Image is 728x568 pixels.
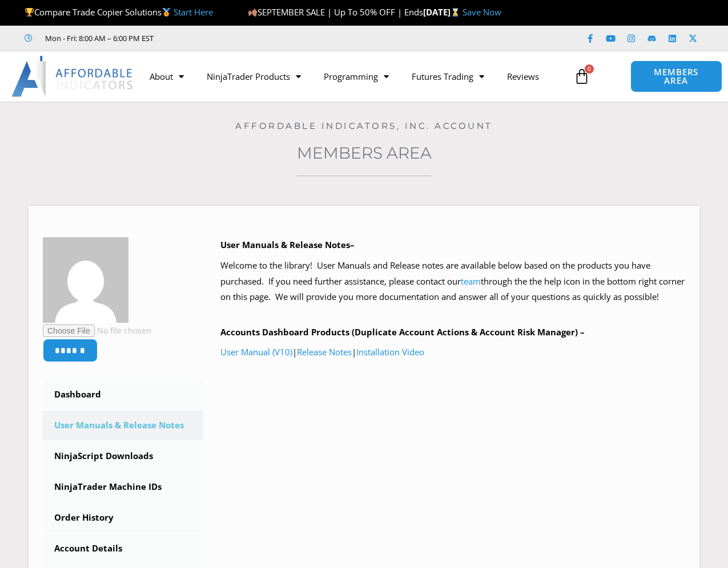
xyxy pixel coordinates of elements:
[557,60,607,93] a: 0
[43,411,203,440] a: User Manuals & Release Notes
[423,6,462,18] strong: [DATE]
[11,56,134,97] img: LogoAI | Affordable Indicators – NinjaTrader
[138,63,568,90] nav: Menu
[162,8,171,17] img: 🥇
[356,346,424,358] a: Installation Video
[248,6,423,18] span: SEPTEMBER SALE | Up To 50% OFF | Ends
[462,6,501,18] a: Save Now
[312,63,400,90] a: Programming
[297,346,352,358] a: Release Notes
[496,63,550,90] a: Reviews
[220,258,685,306] p: Welcome to the library! User Manuals and Release notes are available below based on the products ...
[43,237,128,323] img: 892bd6575dba12e8467e6e576d32dd896af9631b32693030bdcd0ea2c8ab2876
[43,503,203,533] a: Order History
[642,68,710,85] span: MEMBERS AREA
[400,63,496,90] a: Futures Trading
[297,143,432,163] a: Members Area
[585,64,594,74] span: 0
[220,346,292,358] a: User Manual (V10)
[25,8,34,17] img: 🏆
[195,63,312,90] a: NinjaTrader Products
[174,6,213,18] a: Start Here
[461,275,481,287] a: team
[235,120,493,131] a: Affordable Indicators, Inc. Account
[248,8,257,17] img: 🍂
[220,326,585,338] b: Accounts Dashboard Products (Duplicate Account Actions & Account Risk Manager) –
[43,534,203,563] a: Account Details
[43,380,203,409] a: Dashboard
[42,31,154,45] span: Mon - Fri: 8:00 AM – 6:00 PM EST
[630,60,722,92] a: MEMBERS AREA
[451,8,460,17] img: ⌛
[138,63,195,90] a: About
[220,344,685,360] p: | |
[43,441,203,471] a: NinjaScript Downloads
[25,6,213,18] span: Compare Trade Copier Solutions
[220,239,355,250] b: User Manuals & Release Notes–
[43,472,203,502] a: NinjaTrader Machine IDs
[170,33,341,44] iframe: Customer reviews powered by Trustpilot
